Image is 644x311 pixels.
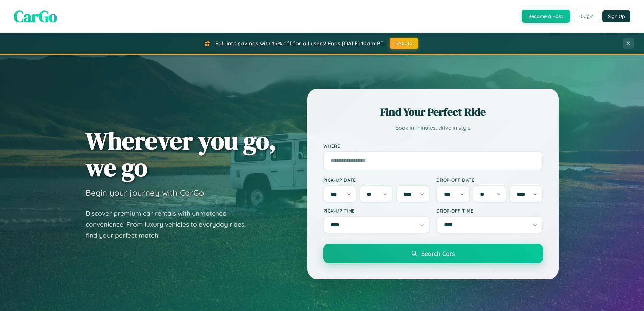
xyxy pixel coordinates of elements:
h3: Begin your journey with CarGo [86,187,204,198]
h2: Find Your Perfect Ride [323,105,543,119]
span: Search Cars [421,250,455,257]
label: Drop-off Date [436,177,543,183]
h1: Wherever you go, we go [86,127,276,181]
p: Discover premium car rentals with unmatched convenience. From luxury vehicles to everyday rides, ... [86,208,255,241]
label: Drop-off Time [436,208,543,214]
button: Become a Host [522,10,570,23]
label: Pick-up Date [323,177,430,183]
button: Search Cars [323,244,543,263]
span: Fall into savings with 15% off for all users! Ends [DATE] 10am PT. [215,40,385,47]
p: Book in minutes, drive in style [323,123,543,133]
button: Login [575,10,599,22]
label: Where [323,143,543,149]
button: Sign Up [602,10,630,22]
label: Pick-up Time [323,208,430,214]
span: CarGo [14,5,57,27]
button: FALL15 [390,38,418,49]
